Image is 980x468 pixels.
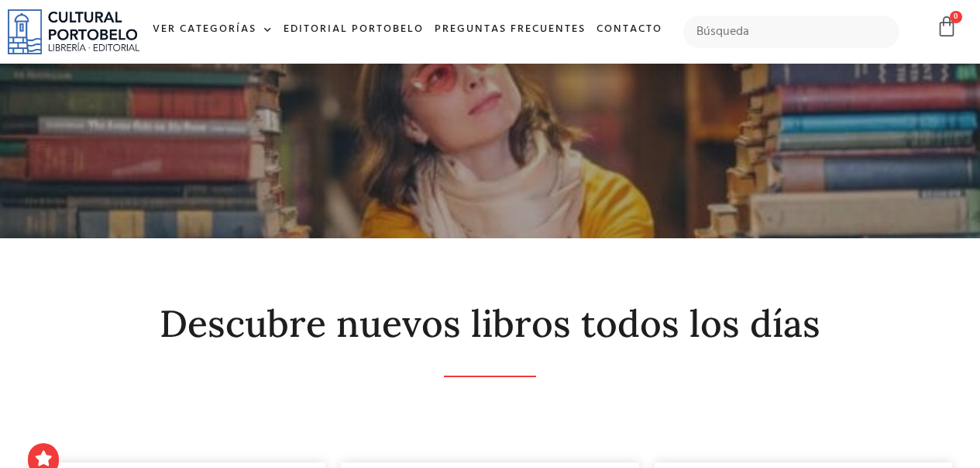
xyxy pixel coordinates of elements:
[936,16,958,38] a: 0
[147,13,278,47] a: Ver Categorías
[683,16,899,48] input: Búsqueda
[950,11,962,23] span: 0
[28,303,952,345] h2: Descubre nuevos libros todos los días
[278,13,429,47] a: Editorial Portobelo
[591,13,668,47] a: Contacto
[429,13,591,47] a: Preguntas frecuentes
